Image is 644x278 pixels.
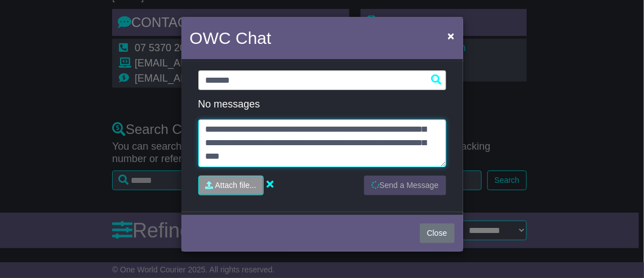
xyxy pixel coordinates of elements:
[442,24,460,47] button: Close
[364,176,446,195] button: Send a Message
[447,29,454,42] span: ×
[420,223,455,243] button: Close
[198,98,446,111] p: No messages
[190,25,272,51] h4: OWC Chat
